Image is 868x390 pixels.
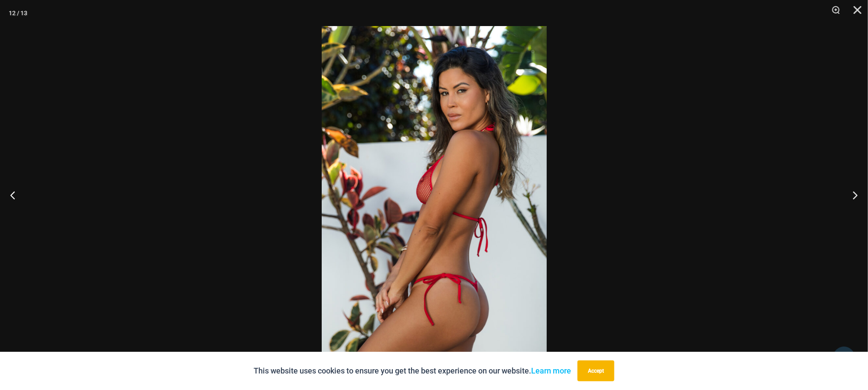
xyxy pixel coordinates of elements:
a: Learn more [531,366,571,375]
button: Next [835,173,868,217]
p: This website uses cookies to ensure you get the best experience on our website. [254,364,571,377]
div: 12 / 13 [9,7,27,20]
img: Summer Storm Red 312 Tri Top 449 Thong 03 [322,26,547,364]
button: Accept [578,360,614,381]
